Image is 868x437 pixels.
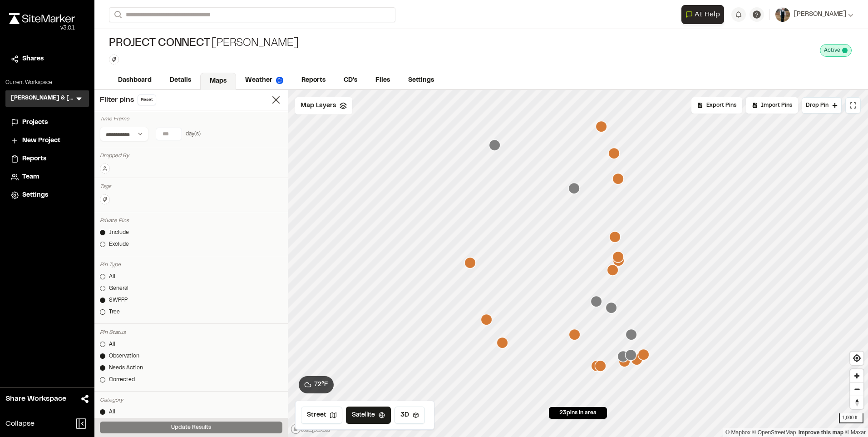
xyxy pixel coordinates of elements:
div: Map marker [609,231,621,243]
div: Map marker [464,257,476,269]
div: Map marker [613,255,625,267]
button: 3D [395,407,425,424]
a: New Project [11,136,84,146]
a: Shares [11,54,84,64]
div: General [109,284,128,293]
a: Map feedback [799,429,843,436]
div: No pins available to export [691,97,742,114]
div: Map marker [612,251,624,263]
button: Satellite [346,407,391,424]
button: Zoom out [850,382,863,396]
h3: [PERSON_NAME] & [PERSON_NAME] [11,94,74,103]
span: AI Help [695,9,720,20]
span: Project Connect [109,36,210,51]
div: Dropped By [100,152,282,160]
div: Open AI Assistant [681,5,728,24]
div: Time Frame [100,115,282,123]
span: Collapse [5,418,35,429]
div: Tree [109,308,120,316]
div: Map marker [617,351,629,363]
span: Active [824,46,840,55]
div: SWPPP [109,296,128,304]
div: Category [100,396,282,404]
div: day(s) [186,130,201,138]
div: Map marker [606,302,617,314]
button: [PERSON_NAME] [775,7,853,22]
a: OpenStreetMap [752,429,796,436]
a: Details [161,72,200,89]
div: Oh geez...please don't... [9,24,75,32]
span: 72 ° F [314,380,328,390]
button: Open AI Assistant [681,5,724,24]
span: Filter pins [100,94,134,105]
div: All [109,273,115,281]
span: 23 pins in area [559,409,597,417]
div: Map marker [497,337,508,349]
a: Mapbox logo [291,424,330,434]
div: Map marker [595,360,607,372]
canvas: Map [288,90,868,437]
span: Zoom out [850,383,863,396]
p: Current Workspace [5,79,89,87]
span: Export Pins [706,101,736,109]
span: Projects [22,118,48,128]
button: Find my location [850,352,863,365]
div: Map marker [481,314,493,326]
div: Map marker [591,360,603,372]
button: Zoom in [850,369,863,382]
div: Map marker [568,183,580,194]
a: Reports [11,154,84,164]
span: Team [22,172,39,182]
a: CD's [335,72,366,89]
a: Mapbox [725,429,750,436]
div: Map marker [638,349,650,361]
span: Drop Pin [806,101,829,109]
div: All [109,340,115,348]
div: Needs Action [109,364,143,372]
div: Map marker [596,121,607,133]
span: This project is active and counting against your active project count. [842,48,848,53]
button: Street [301,407,342,424]
div: Include [109,228,129,237]
div: Tags [100,183,282,191]
span: Settings [22,190,48,200]
a: Dashboard [109,72,161,89]
div: Import Pins into your project [746,97,798,114]
div: 1,000 ft [839,413,863,423]
a: Projects [11,118,84,128]
a: Files [366,72,399,89]
a: Maps [200,73,236,90]
button: Update Results [100,422,282,433]
a: Team [11,172,84,182]
div: Map marker [612,173,624,185]
div: Corrected [109,376,135,384]
button: 72°F [299,376,334,393]
div: Observation [109,352,139,360]
span: [PERSON_NAME] [794,10,846,20]
div: Map marker [607,264,619,276]
div: Map marker [626,329,637,341]
span: Import Pins [761,101,792,109]
div: Map marker [631,354,643,366]
a: Settings [399,72,443,89]
div: Map marker [569,329,581,341]
img: User [775,7,790,22]
span: Share Workspace [5,393,66,404]
button: Reset bearing to north [850,396,863,409]
img: rebrand.png [9,13,75,24]
button: Reset [138,94,156,105]
span: Shares [22,54,44,64]
button: Edit Tags [109,55,119,65]
a: Reports [292,72,335,89]
button: Drop Pin [802,97,842,114]
div: All [109,408,115,416]
div: Map marker [489,139,501,151]
div: This project is active and counting against your active project count. [820,44,852,57]
button: Edit Tags [100,194,110,204]
a: Weather [236,72,292,89]
button: Search [109,7,125,22]
div: Private Pins [100,217,282,225]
